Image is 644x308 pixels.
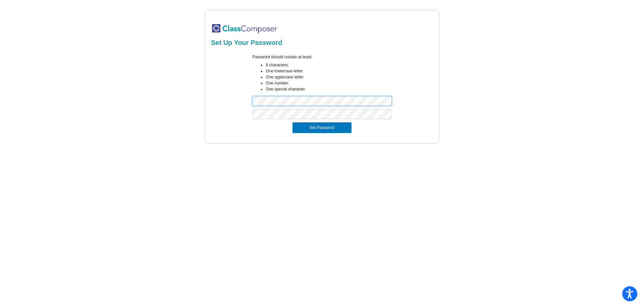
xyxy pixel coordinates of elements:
[252,54,312,60] label: Password should contain at least:
[211,39,433,47] h2: Set Up Your Password
[266,62,391,68] li: 8 characters.
[292,122,352,133] button: Set Password
[266,80,391,86] li: One number.
[266,86,391,92] li: One special character.
[266,68,391,74] li: One lowercase letter.
[266,74,391,80] li: One uppercase letter.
